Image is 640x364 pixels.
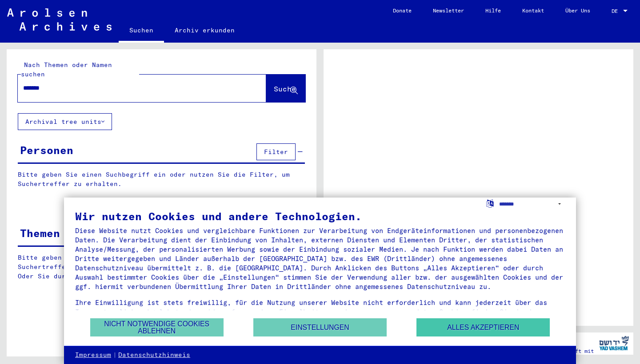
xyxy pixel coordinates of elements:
button: Einstellungen [253,318,387,336]
div: Themen [20,225,60,241]
span: Suche [274,84,296,93]
button: Filter [256,143,296,160]
button: Alles akzeptieren [416,318,550,336]
a: Suchen [119,20,164,43]
select: Sprache auswählen [499,198,565,210]
mat-label: Nach Themen oder Namen suchen [21,61,112,78]
img: Arolsen_neg.svg [7,8,112,31]
div: Diese Website nutzt Cookies und vergleichbare Funktionen zur Verarbeitung von Endgeräteinformatio... [75,226,565,291]
a: Datenschutzhinweis [118,351,190,360]
div: Ihre Einwilligung ist stets freiwillig, für die Nutzung unserer Website nicht erforderlich und ka... [75,298,565,326]
a: Impressum [75,351,111,360]
button: Archival tree units [18,113,112,130]
span: DE [612,8,621,14]
p: Bitte geben Sie einen Suchbegriff ein oder nutzen Sie die Filter, um Suchertreffer zu erhalten. [18,170,305,189]
button: Nicht notwendige Cookies ablehnen [90,318,224,336]
img: yv_logo.png [597,332,631,354]
div: Wir nutzen Cookies und andere Technologien. [75,211,565,222]
a: Archiv erkunden [164,20,245,41]
span: Filter [264,148,288,156]
div: Personen [20,142,73,158]
button: Suche [266,75,305,102]
label: Sprache auswählen [485,199,495,207]
p: Bitte geben Sie einen Suchbegriff ein oder nutzen Sie die Filter, um Suchertreffer zu erhalten. O... [18,253,305,281]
